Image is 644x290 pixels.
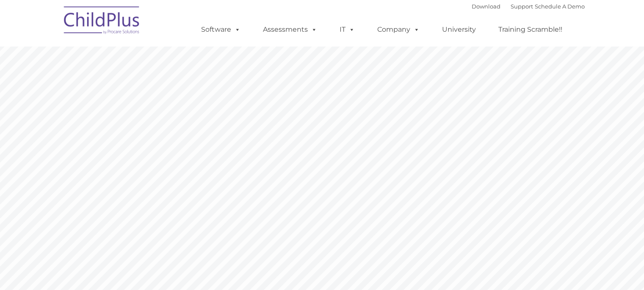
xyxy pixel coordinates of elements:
a: Company [369,21,428,38]
a: Assessments [254,21,326,38]
a: Download [472,3,500,10]
a: University [434,21,484,38]
a: Schedule A Demo [535,3,585,10]
a: Support [511,3,533,10]
font: | [472,3,585,10]
img: ChildPlus by Procare Solutions [60,0,144,43]
a: IT [331,21,363,38]
a: Software [193,21,249,38]
a: Training Scramble!! [490,21,571,38]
